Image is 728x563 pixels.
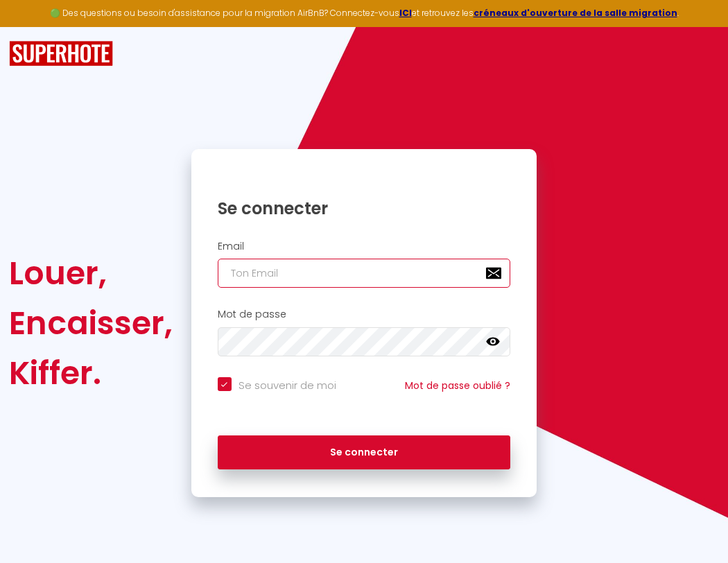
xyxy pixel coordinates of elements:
[9,41,113,67] img: SuperHote logo
[218,198,511,219] h1: Se connecter
[9,298,173,348] div: Encaisser,
[218,435,511,470] button: Se connecter
[218,259,511,288] input: Ton Email
[9,348,173,398] div: Kiffer.
[399,7,412,19] a: ICI
[9,248,173,298] div: Louer,
[405,379,510,392] a: Mot de passe oublié ?
[218,309,511,320] h2: Mot de passe
[11,6,53,47] button: Ouvrir le widget de chat LiveChat
[218,241,511,252] h2: Email
[474,7,677,19] a: créneaux d'ouverture de la salle migration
